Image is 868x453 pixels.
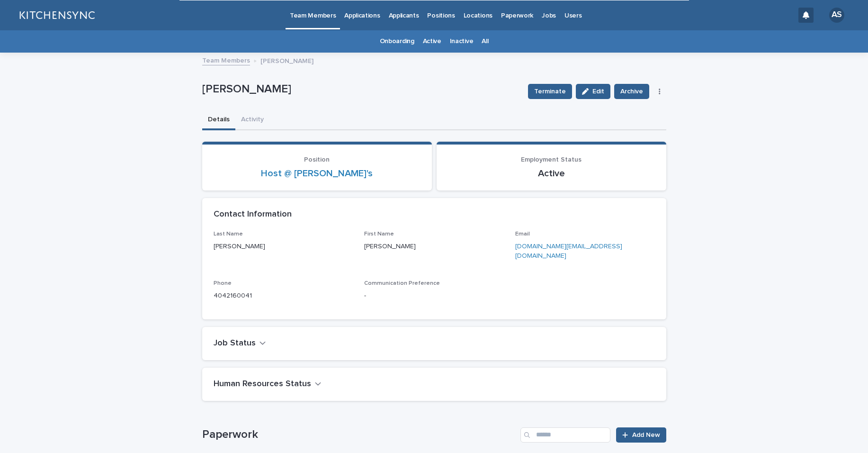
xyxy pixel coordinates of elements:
[214,242,353,252] p: [PERSON_NAME]
[515,231,530,237] span: Email
[260,55,313,65] p: [PERSON_NAME]
[202,82,521,96] p: [PERSON_NAME]
[364,231,394,237] span: First Name
[614,84,649,99] button: Archive
[214,209,292,220] h2: Contact Information
[616,427,666,443] a: Add New
[214,338,256,349] h2: Job Status
[214,281,232,286] span: Phone
[620,87,643,96] span: Archive
[592,88,604,95] span: Edit
[202,428,517,442] h1: Paperwork
[304,156,330,163] span: Position
[364,291,504,301] p: -
[214,379,322,390] button: Human Resources Status
[202,54,250,65] a: Team Members
[364,242,504,252] p: [PERSON_NAME]
[515,243,622,260] a: [DOMAIN_NAME][EMAIL_ADDRESS][DOMAIN_NAME]
[235,110,269,130] button: Activity
[261,168,373,179] a: Host @ [PERSON_NAME]'s
[528,84,572,99] button: Terminate
[214,231,243,237] span: Last Name
[521,156,582,163] span: Employment Status
[576,84,610,99] button: Edit
[534,87,566,96] span: Terminate
[450,30,474,53] a: Inactive
[423,30,441,53] a: Active
[19,6,95,25] img: lGNCzQTxQVKGkIr0XjOy
[482,30,488,53] a: All
[214,379,311,390] h2: Human Resources Status
[520,427,610,443] input: Search
[202,110,235,130] button: Details
[448,168,655,179] p: Active
[364,281,440,286] span: Communication Preference
[632,432,660,438] span: Add New
[829,8,844,23] div: AS
[214,338,266,349] button: Job Status
[214,292,252,299] a: 4042160041
[380,30,414,53] a: Onboarding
